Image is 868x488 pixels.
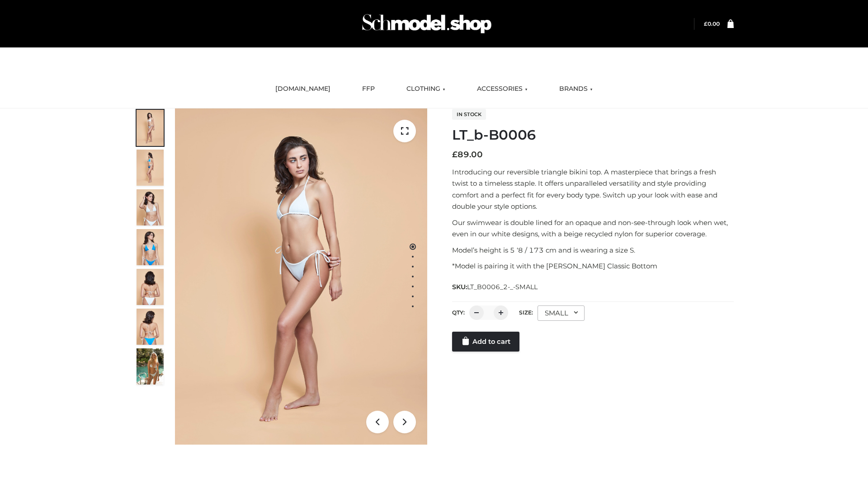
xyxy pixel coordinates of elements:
img: ArielClassicBikiniTop_CloudNine_AzureSky_OW114ECO_4-scaled.jpg [137,229,164,265]
a: [DOMAIN_NAME] [269,79,337,99]
a: Add to cart [452,332,519,352]
label: QTY: [452,309,465,316]
bdi: 0.00 [704,20,720,27]
p: Model’s height is 5 ‘8 / 173 cm and is wearing a size S. [452,244,734,256]
span: SKU: [452,282,538,292]
p: Our swimwear is double lined for an opaque and non-see-through look when wet, even in our white d... [452,217,734,240]
p: *Model is pairing it with the [PERSON_NAME] Classic Bottom [452,260,734,272]
a: £0.00 [704,20,720,27]
img: Arieltop_CloudNine_AzureSky2.jpg [137,348,164,385]
span: £ [452,150,458,160]
a: CLOTHING [400,79,452,99]
span: In stock [452,109,486,120]
img: ArielClassicBikiniTop_CloudNine_AzureSky_OW114ECO_1-scaled.jpg [137,110,164,146]
span: LT_B0006_2-_-SMALL [467,283,538,291]
span: £ [704,20,708,27]
a: ACCESSORIES [470,79,534,99]
img: Schmodel Admin 964 [359,6,495,42]
div: SMALL [538,305,585,321]
a: BRANDS [552,79,599,99]
img: ArielClassicBikiniTop_CloudNine_AzureSky_OW114ECO_7-scaled.jpg [137,269,164,305]
img: ArielClassicBikiniTop_CloudNine_AzureSky_OW114ECO_8-scaled.jpg [137,309,164,345]
img: ArielClassicBikiniTop_CloudNine_AzureSky_OW114ECO_1 [175,108,427,445]
p: Introducing our reversible triangle bikini top. A masterpiece that brings a fresh twist to a time... [452,166,734,212]
img: ArielClassicBikiniTop_CloudNine_AzureSky_OW114ECO_2-scaled.jpg [137,150,164,186]
bdi: 89.00 [452,150,483,160]
img: ArielClassicBikiniTop_CloudNine_AzureSky_OW114ECO_3-scaled.jpg [137,189,164,225]
h1: LT_b-B0006 [452,127,734,143]
a: FFP [355,79,382,99]
label: Size: [519,309,533,316]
